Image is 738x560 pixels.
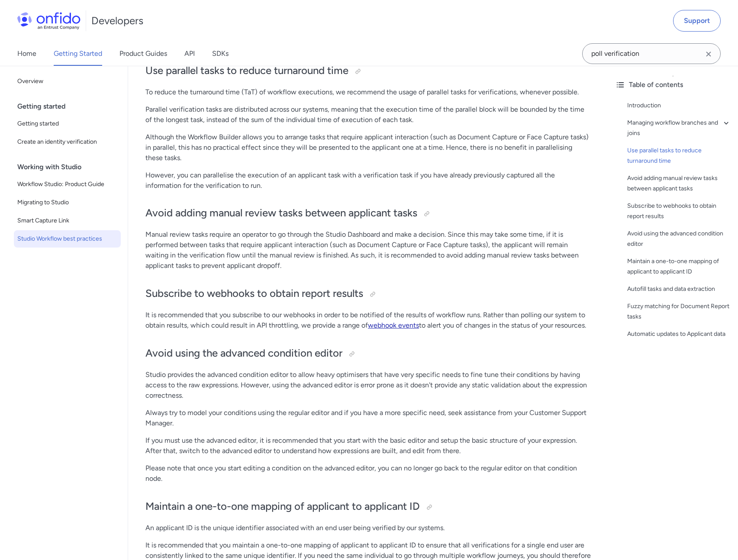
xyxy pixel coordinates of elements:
[145,87,591,97] p: To reduce the turnaround time (TaT) of workflow executions, we recommend the usage of parallel ta...
[582,43,721,64] input: Onfido search input field
[17,42,36,66] a: Home
[14,230,121,248] a: Studio Workflow best practices
[91,14,143,28] h1: Developers
[145,170,591,191] p: However, you can parallelise the execution of an applicant task with a verification task if you h...
[627,201,731,222] a: Subscribe to webhooks to obtain report results
[145,104,591,125] p: Parallel verification tasks are distributed across our systems, meaning that the execution time o...
[627,256,731,277] a: Maintain a one-to-one mapping of applicant to applicant ID
[145,64,591,78] h2: Use parallel tasks to reduce turnaround time
[368,321,419,329] a: webhook events
[14,212,121,229] a: Smart Capture Link
[627,329,731,339] a: Automatic updates to Applicant data
[17,12,81,29] img: Onfido Logo
[145,206,591,221] h2: Avoid adding manual review tasks between applicant tasks
[54,42,102,66] a: Getting Started
[673,10,721,32] a: Support
[17,158,124,176] div: Working with Studio
[627,173,731,194] a: Avoid adding manual review tasks between applicant tasks
[615,80,731,90] div: Table of contents
[145,310,591,331] p: It is recommended that you subscribe to our webhooks in order to be notified of the results of wo...
[145,229,591,271] p: Manual review tasks require an operator to go through the Studio Dashboard and make a decision. S...
[14,176,121,193] a: Workflow Studio: Product Guide
[17,179,117,190] span: Workflow Studio: Product Guide
[14,115,121,132] a: Getting started
[145,132,591,163] p: Although the Workflow Builder allows you to arrange tasks that require applicant interaction (suc...
[14,73,121,90] a: Overview
[145,523,591,533] p: An applicant ID is the unique identifier associated with an end user being verified by our systems.
[627,100,731,111] a: Introduction
[14,133,121,151] a: Create an identity verification
[184,42,195,66] a: API
[14,194,121,211] a: Migrating to Studio
[17,216,117,226] span: Smart Capture Link
[145,370,591,401] p: Studio provides the advanced condition editor to allow heavy optimisers that have very specific n...
[627,118,731,138] a: Managing workflow branches and joins
[627,284,731,294] a: Autofill tasks and data extraction
[145,435,591,456] p: If you must use the advanced editor, it is recommended that you start with the basic editor and s...
[145,286,591,301] h2: Subscribe to webhooks to obtain report results
[17,137,117,147] span: Create an identity verification
[17,98,124,115] div: Getting started
[212,42,229,66] a: SDKs
[17,119,117,129] span: Getting started
[145,463,591,484] p: Please note that once you start editing a condition on the advanced editor, you can no longer go ...
[17,76,117,87] span: Overview
[145,408,591,428] p: Always try to model your conditions using the regular editor and if you have a more specific need...
[17,197,117,208] span: Migrating to Studio
[145,346,591,361] h2: Avoid using the advanced condition editor
[627,301,731,322] a: Fuzzy matching for Document Report tasks
[145,499,591,514] h2: Maintain a one-to-one mapping of applicant to applicant ID
[119,42,167,66] a: Product Guides
[627,229,731,249] a: Avoid using the advanced condition editor
[627,145,731,166] a: Use parallel tasks to reduce turnaround time
[17,234,117,244] span: Studio Workflow best practices
[703,49,714,59] svg: Clear search field button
